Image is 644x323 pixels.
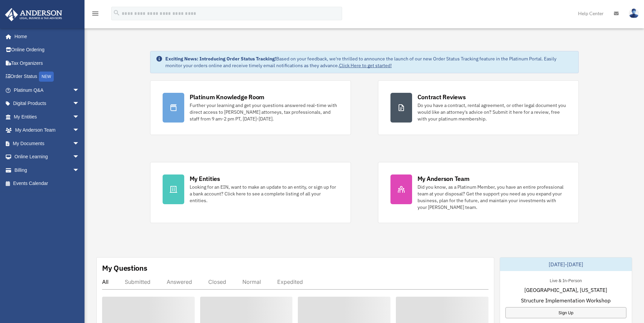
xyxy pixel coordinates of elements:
[125,278,150,285] div: Submitted
[5,97,90,110] a: Digital Productsarrow_drop_down
[378,80,579,135] a: Contract Reviews Do you have a contract, rental agreement, or other legal document you would like...
[73,124,86,137] span: arrow_drop_down
[167,278,192,285] div: Answered
[418,93,466,101] div: Contract Reviews
[5,70,90,84] a: Order StatusNEW
[5,137,90,150] a: My Documentsarrow_drop_down
[190,174,220,183] div: My Entities
[5,163,90,177] a: Billingarrow_drop_down
[5,43,90,57] a: Online Ordering
[629,8,639,18] img: User Pic
[3,8,64,21] img: Anderson Advisors Platinum Portal
[190,102,338,122] div: Further your learning and get your questions answered real-time with direct access to [PERSON_NAM...
[418,184,566,211] div: Did you know, as a Platinum Member, you have an entire professional team at your disposal? Get th...
[5,177,90,190] a: Events Calendar
[73,137,86,151] span: arrow_drop_down
[190,93,265,101] div: Platinum Knowledge Room
[5,30,86,43] a: Home
[73,97,86,111] span: arrow_drop_down
[208,278,226,285] div: Closed
[505,307,626,318] a: Sign Up
[73,110,86,124] span: arrow_drop_down
[418,102,566,122] div: Do you have a contract, rental agreement, or other legal document you would like an attorney's ad...
[73,150,86,164] span: arrow_drop_down
[91,9,99,18] i: menu
[500,258,632,271] div: [DATE]-[DATE]
[277,278,303,285] div: Expedited
[544,276,587,284] div: Live & In-Person
[5,110,90,124] a: My Entitiesarrow_drop_down
[39,72,54,82] div: NEW
[165,56,276,62] strong: Exciting News: Introducing Order Status Tracking!
[524,286,607,294] span: [GEOGRAPHIC_DATA], [US_STATE]
[418,174,470,183] div: My Anderson Team
[91,12,99,18] a: menu
[5,150,90,164] a: Online Learningarrow_drop_down
[190,184,338,204] div: Looking for an EIN, want to make an update to an entity, or sign up for a bank account? Click her...
[102,263,147,273] div: My Questions
[5,56,90,70] a: Tax Organizers
[102,278,109,285] div: All
[150,162,351,223] a: My Entities Looking for an EIN, want to make an update to an entity, or sign up for a bank accoun...
[165,55,573,69] div: Based on your feedback, we're thrilled to announce the launch of our new Order Status Tracking fe...
[5,83,90,97] a: Platinum Q&Aarrow_drop_down
[378,162,579,223] a: My Anderson Team Did you know, as a Platinum Member, you have an entire professional team at your...
[521,296,611,304] span: Structure Implementation Workshop
[5,124,90,137] a: My Anderson Teamarrow_drop_down
[150,80,351,135] a: Platinum Knowledge Room Further your learning and get your questions answered real-time with dire...
[73,163,86,177] span: arrow_drop_down
[242,278,261,285] div: Normal
[339,62,392,69] a: Click Here to get started!
[73,83,86,97] span: arrow_drop_down
[113,9,120,17] i: search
